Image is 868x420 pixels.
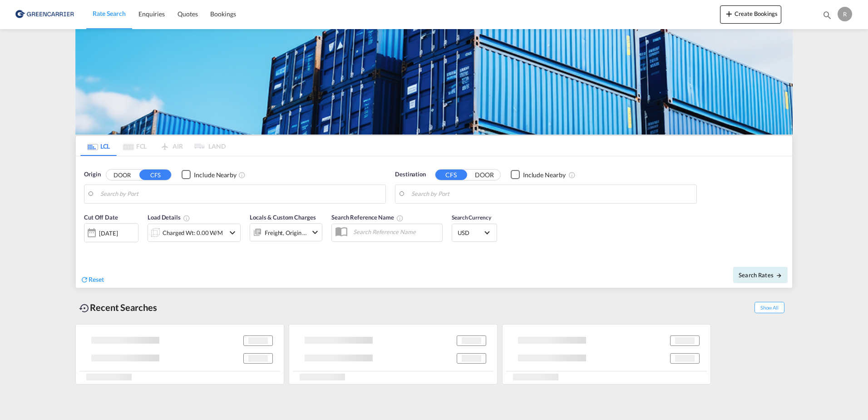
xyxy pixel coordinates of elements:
[411,187,692,201] input: Search by Port
[80,275,104,285] div: icon-refreshReset
[838,7,852,21] div: R
[75,29,793,135] img: GreenCarrierFCL_LCL.png
[457,226,492,239] md-select: Select Currency: $ USDUnited States Dollar
[250,223,322,241] div: Freight Origin Destinationicon-chevron-down
[84,223,138,242] div: [DATE]
[89,275,104,283] span: Reset
[139,170,171,180] button: CFS
[331,214,404,221] span: Search Reference Name
[822,10,832,20] md-icon: icon-magnify
[238,171,246,179] md-icon: Unchecked: Ignores neighbouring ports when fetching rates.Checked : Includes neighbouring ports w...
[511,170,566,180] md-checkbox: Checkbox No Ink
[310,227,321,238] md-icon: icon-chevron-down
[93,10,126,17] span: Rate Search
[80,136,226,156] md-pagination-wrapper: Use the left and right arrow keys to navigate between tabs
[163,226,223,239] div: Charged Wt: 0.00 W/M
[148,214,190,221] span: Load Details
[739,271,782,279] span: Search Rates
[183,215,190,222] md-icon: Chargeable Weight
[99,229,118,237] div: [DATE]
[458,229,483,237] span: USD
[84,170,100,179] span: Origin
[14,4,75,25] img: b0b18ec08afe11efb1d4932555f5f09d.png
[469,170,500,180] button: DOOR
[395,170,426,179] span: Destination
[523,170,566,180] div: Include Nearby
[148,224,241,242] div: Charged Wt: 0.00 W/Micon-chevron-down
[396,215,404,222] md-icon: Your search will be saved by the below given name
[776,272,782,279] md-icon: icon-arrow-right
[80,136,117,156] md-tab-item: LCL
[84,241,91,254] md-datepicker: Select
[724,8,735,19] md-icon: icon-plus 400-fg
[178,10,197,18] span: Quotes
[755,302,784,313] span: Show All
[733,267,788,283] button: Search Ratesicon-arrow-right
[568,171,576,179] md-icon: Unchecked: Ignores neighbouring ports when fetching rates.Checked : Includes neighbouring ports w...
[106,170,138,180] button: DOOR
[227,227,238,238] md-icon: icon-chevron-down
[80,275,89,284] md-icon: icon-refresh
[452,214,491,221] span: Search Currency
[349,225,442,239] input: Search Reference Name
[79,303,90,314] md-icon: icon-backup-restore
[250,214,316,221] span: Locals & Custom Charges
[265,226,307,239] div: Freight Origin Destination
[84,214,118,221] span: Cut Off Date
[76,156,792,288] div: Origin DOOR CFS Checkbox No InkUnchecked: Ignores neighbouring ports when fetching rates.Checked ...
[100,187,381,201] input: Search by Port
[822,10,832,24] div: icon-magnify
[194,170,237,180] div: Include Nearby
[138,10,165,18] span: Enquiries
[720,5,781,24] button: icon-plus 400-fgCreate Bookings
[210,10,236,18] span: Bookings
[435,170,467,180] button: CFS
[75,297,161,318] div: Recent Searches
[182,170,237,180] md-checkbox: Checkbox No Ink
